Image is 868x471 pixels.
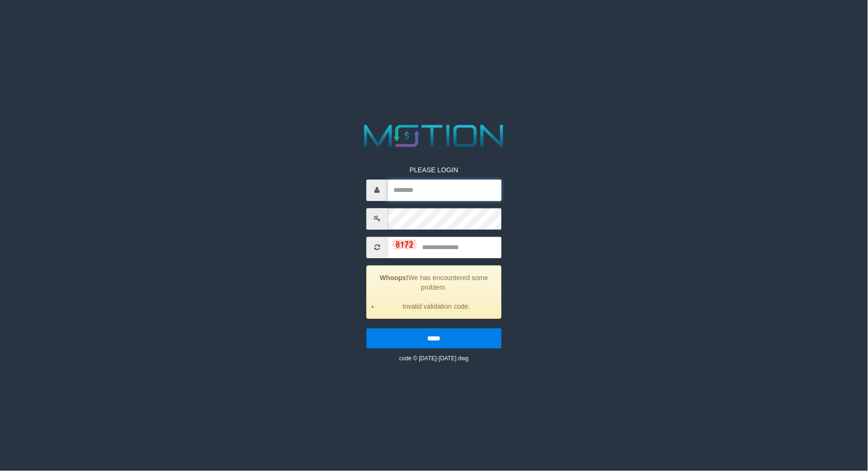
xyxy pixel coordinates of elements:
p: PLEASE LOGIN [366,165,501,175]
div: We has encountered some problem. [366,265,501,319]
small: code © [DATE]-[DATE] dwg [399,355,468,362]
img: captcha [392,240,416,249]
li: Invalid validation code. [379,302,494,311]
img: MOTION_logo.png [358,121,510,151]
strong: Whoops! [380,274,409,282]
